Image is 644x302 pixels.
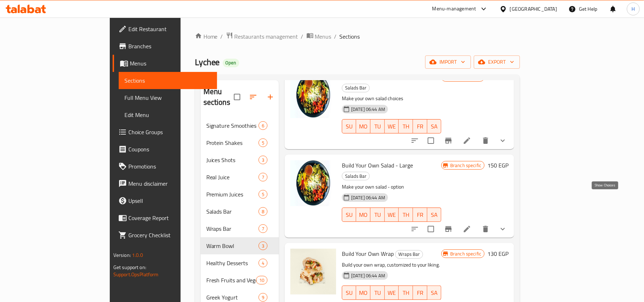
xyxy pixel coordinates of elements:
span: Juices Shots [206,156,259,164]
span: TU [373,210,382,220]
span: 3 [259,243,267,249]
span: Open [223,60,239,66]
button: TH [399,286,413,300]
button: SU [342,286,356,300]
button: TU [370,286,385,300]
span: [DATE] 06:44 AM [348,272,388,279]
span: Salads Bar [206,207,259,216]
button: FR [413,286,427,300]
span: 10 [256,277,267,284]
div: items [259,190,267,199]
span: TH [402,210,410,220]
h2: Menu sections [203,86,234,108]
h6: 130 EGP [487,249,508,259]
button: SU [342,119,356,133]
div: Salads Bar8 [201,203,279,220]
span: Salads Bar [342,172,369,180]
button: MO [356,208,370,222]
p: Build your own wrap, customized to your liking. [342,260,441,269]
span: Grocery Checklist [128,231,212,239]
button: MO [356,119,370,133]
span: Build Your Own Wrap [342,248,394,259]
div: items [259,259,267,267]
a: Choice Groups [113,123,217,141]
button: delete [477,132,494,149]
span: 7 [259,174,267,181]
span: Sections [124,76,212,85]
p: Make your own salad choices [342,94,441,103]
span: FR [416,288,424,298]
span: Protein Shakes [206,138,259,147]
a: Full Menu View [119,89,217,106]
span: WE [388,288,396,298]
span: Select all sections [230,89,245,104]
span: Promotions [128,162,212,171]
div: items [259,293,267,302]
a: Coverage Report [113,209,217,226]
button: MO [356,286,370,300]
span: Premium Juices [206,190,259,199]
img: Build Your Own Salad - Medium [290,72,336,118]
button: SA [427,208,442,222]
span: 9 [259,294,267,301]
span: SU [345,121,353,132]
div: Premium Juices5 [201,186,279,203]
span: 5 [259,140,267,146]
a: Grocery Checklist [113,226,217,244]
span: SA [430,121,439,132]
div: Fresh Fruits and Vegetables10 [201,272,279,289]
span: Greek Yogurt [206,293,259,302]
span: Fresh Fruits and Vegetables [206,276,256,284]
span: Sections [340,32,360,41]
span: Branches [128,42,212,50]
img: Build Your Own Salad - Large [290,160,336,206]
span: 5 [259,191,267,198]
span: TH [402,288,410,298]
button: show more [494,220,511,238]
div: Menu-management [432,5,476,13]
span: Healthy Desserts [206,259,259,267]
button: export [474,55,520,69]
div: Salads Bar [342,84,370,92]
div: Open [223,59,239,67]
div: Healthy Desserts4 [201,254,279,272]
span: Sort sections [245,88,262,106]
span: Menus [315,32,331,41]
span: FR [416,121,424,132]
div: Protein Shakes5 [201,134,279,151]
a: Menus [113,55,217,72]
button: SU [342,208,356,222]
button: FR [413,208,427,222]
div: items [259,173,267,181]
div: [GEOGRAPHIC_DATA] [510,5,557,13]
span: Edit Menu [124,111,212,119]
button: TH [399,119,413,133]
span: Branch specific [447,162,484,169]
button: WE [385,119,399,133]
span: Version: [113,250,131,260]
button: show more [494,132,511,149]
span: 1.0.0 [132,250,143,260]
nav: breadcrumb [195,32,520,41]
span: FR [416,210,424,220]
button: Branch-specific-item [440,220,457,238]
button: SA [427,286,442,300]
div: items [259,207,267,216]
span: [DATE] 06:44 AM [348,106,388,113]
div: Wraps Bar [395,250,423,259]
button: WE [385,286,399,300]
span: MO [359,288,368,298]
span: Signature Smoothies [206,121,259,130]
span: 3 [259,157,267,164]
div: Wraps Bar7 [201,220,279,237]
p: Make your own salad - option [342,182,441,191]
span: Lychee [195,54,220,70]
li: / [221,32,223,41]
div: Warm Bowl3 [201,237,279,254]
span: TU [373,121,382,132]
button: FR [413,119,427,133]
span: Coverage Report [128,214,212,222]
span: Menus [130,59,212,68]
li: / [301,32,304,41]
